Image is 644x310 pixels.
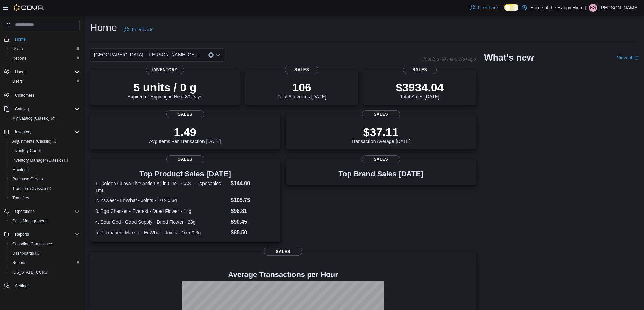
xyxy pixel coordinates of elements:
[7,258,82,267] button: Reports
[9,166,32,174] a: Manifests
[9,45,80,53] span: Users
[9,240,55,248] a: Canadian Compliance
[12,282,32,290] a: Settings
[9,175,46,183] a: Purchase Orders
[7,184,82,193] a: Transfers (Classic)
[166,110,204,118] span: Sales
[1,90,82,100] button: Customers
[7,267,82,277] button: [US_STATE] CCRS
[9,185,54,193] a: Transfers (Classic)
[12,230,32,238] button: Reports
[362,155,400,163] span: Sales
[4,32,80,308] nav: Complex example
[12,139,56,144] span: Adjustments (Classic)
[231,207,275,215] dd: $96.81
[9,156,80,164] span: Inventory Manager (Classic)
[351,125,411,139] p: $37.11
[12,270,47,275] span: [US_STATE] CCRS
[9,77,80,85] span: Users
[12,176,43,182] span: Purchase Orders
[15,209,35,214] span: Operations
[12,35,80,44] span: Home
[7,174,82,184] button: Purchase Orders
[12,207,80,216] span: Operations
[12,91,80,99] span: Customers
[216,52,221,58] button: Open list of options
[12,35,28,44] a: Home
[7,54,82,63] button: Reports
[14,4,44,11] img: Cova
[12,91,37,100] a: Customers
[1,34,82,44] button: Home
[128,81,202,94] p: 5 units / 0 g
[95,197,228,204] dt: 2. Zsweet - Er'What - Joints - 10 x 0.3g
[9,147,80,155] span: Inventory Count
[7,44,82,54] button: Users
[7,165,82,174] button: Manifests
[166,155,204,163] span: Sales
[585,4,586,12] p: |
[1,104,82,114] button: Catalog
[338,170,423,178] h3: Top Brand Sales [DATE]
[589,4,597,12] div: Bryton Garstin
[467,1,501,15] a: Feedback
[231,179,275,188] dd: $144.00
[484,52,534,63] h2: What's new
[12,105,31,113] button: Catalog
[9,147,44,155] a: Inventory Count
[9,156,71,164] a: Inventory Manager (Classic)
[128,81,202,100] div: Expired or Expiring in Next 30 Days
[351,125,411,144] div: Transaction Average [DATE]
[121,23,155,36] a: Feedback
[9,54,80,62] span: Reports
[12,128,34,136] button: Inventory
[12,230,80,238] span: Reports
[1,230,82,239] button: Reports
[12,158,68,163] span: Inventory Manager (Classic)
[149,125,221,139] p: 1.49
[231,196,275,204] dd: $105.75
[12,260,26,265] span: Reports
[530,4,582,12] p: Home of the Happy High
[1,127,82,137] button: Inventory
[504,11,504,11] span: Dark Mode
[504,4,518,11] input: Dark Mode
[7,216,82,226] button: Cash Management
[9,175,80,183] span: Purchase Orders
[396,81,444,94] p: $3934.04
[15,69,25,75] span: Users
[12,282,80,290] span: Settings
[9,268,80,276] span: Washington CCRS
[15,283,29,289] span: Settings
[7,146,82,156] button: Inventory Count
[12,195,29,201] span: Transfers
[15,93,34,98] span: Customers
[9,166,80,174] span: Manifests
[95,170,275,178] h3: Top Product Sales [DATE]
[12,105,80,113] span: Catalog
[12,148,41,153] span: Inventory Count
[12,56,26,61] span: Reports
[9,194,32,202] a: Transfers
[95,229,228,236] dt: 5. Permanent Marker - Er'What - Joints - 10 x 0.3g
[146,66,184,74] span: Inventory
[12,116,55,121] span: My Catalog (Classic)
[7,137,82,146] a: Adjustments (Classic)
[421,56,476,62] p: Updated 40 minute(s) ago
[277,81,326,94] p: 106
[12,251,39,256] span: Dashboards
[1,207,82,216] button: Operations
[7,249,82,258] a: Dashboards
[7,239,82,249] button: Canadian Compliance
[635,56,639,60] svg: External link
[9,77,25,85] a: Users
[9,249,80,257] span: Dashboards
[12,218,46,224] span: Cash Management
[9,114,80,122] span: My Catalog (Classic)
[590,4,596,12] span: BG
[9,268,50,276] a: [US_STATE] CCRS
[12,46,23,52] span: Users
[12,186,51,191] span: Transfers (Classic)
[231,218,275,226] dd: $90.45
[95,208,228,215] dt: 3. Ego Checker - Everest - Dried Flower - 14g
